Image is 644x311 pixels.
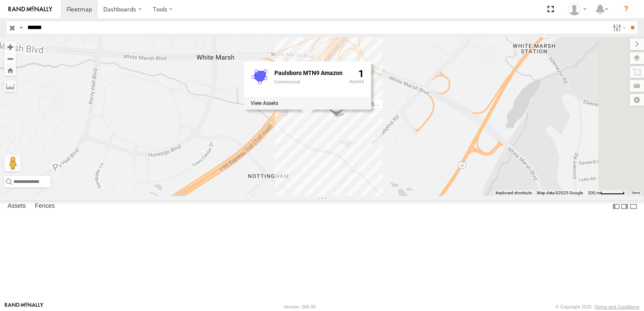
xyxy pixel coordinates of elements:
[274,80,343,85] div: Commercial
[620,200,629,212] label: Dock Summary Table to the Right
[555,304,639,309] div: © Copyright 2025 -
[251,100,278,106] label: View assets associated with this fence
[609,21,628,34] label: Search Filter Options
[4,64,16,76] button: Zoom Home
[31,201,59,212] label: Fences
[3,201,30,212] label: Assets
[588,190,600,195] span: 200 m
[496,190,532,196] button: Keyboard shortcuts
[8,6,52,12] img: rand-logo.svg
[565,3,590,16] div: Tim Albro
[284,304,316,309] div: Version: 306.00
[4,41,16,53] button: Zoom in
[630,94,644,106] label: Map Settings
[4,53,16,64] button: Zoom out
[585,190,627,196] button: Map Scale: 200 m per 54 pixels
[620,3,633,16] i: ?
[4,80,16,92] label: Measure
[629,200,638,212] label: Hide Summary Table
[631,191,640,194] a: Terms
[349,68,364,95] div: 1
[537,190,583,195] span: Map data ©2025 Google
[18,21,24,34] label: Search Query
[612,200,620,212] label: Dock Summary Table to the Left
[5,303,43,311] a: Visit our Website
[4,155,21,172] button: Drag Pegman onto the map to open Street View
[595,304,639,309] a: Terms and Conditions
[274,70,343,76] div: Fence Name - Paulsboro MTN9 Amazon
